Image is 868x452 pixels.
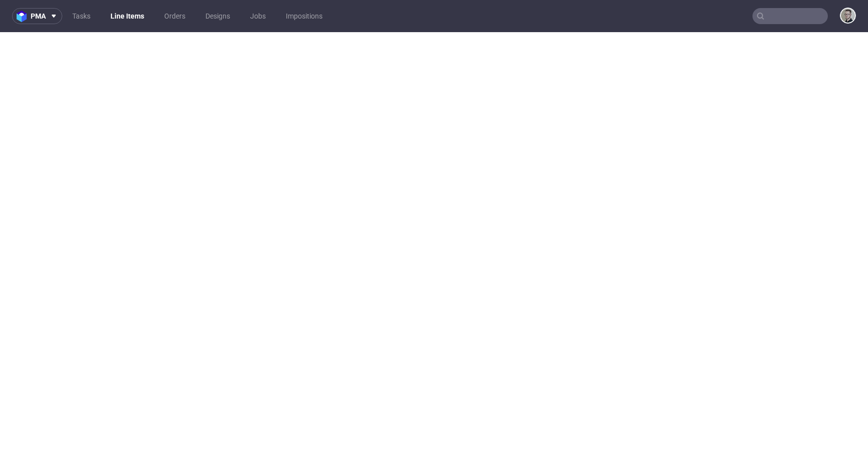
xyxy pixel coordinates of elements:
[31,13,46,20] span: pma
[12,8,62,24] button: pma
[280,8,329,24] a: Impositions
[199,8,236,24] a: Designs
[17,11,31,22] img: logo
[841,9,855,23] img: Krystian Gaza
[244,8,272,24] a: Jobs
[66,8,96,24] a: Tasks
[104,8,150,24] a: Line Items
[158,8,191,24] a: Orders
